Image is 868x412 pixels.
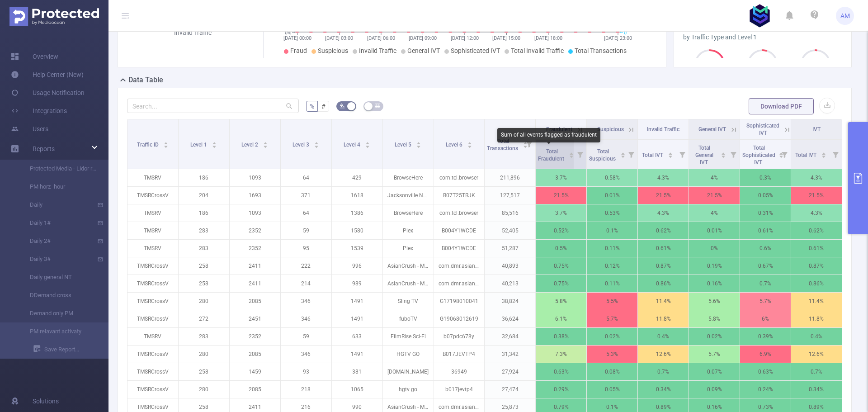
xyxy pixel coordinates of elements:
[689,257,740,275] p: 0.19%
[451,35,479,41] tspan: [DATE] 12:00
[281,346,331,363] p: 346
[230,328,280,345] p: 2352
[485,346,535,363] p: 31,342
[212,144,217,147] i: icon: caret-down
[383,346,434,363] p: HGTV GO
[332,328,382,345] p: 633
[383,381,434,398] p: hgtv go
[230,204,280,222] p: 1093
[689,222,740,239] p: 0.01%
[574,140,586,169] i: Filter menu
[179,310,229,327] p: 272
[281,381,331,398] p: 218
[485,293,535,310] p: 38,824
[791,328,842,345] p: 0.4%
[536,275,586,292] p: 0.75%
[485,240,535,257] p: 51,287
[638,187,689,204] p: 21.5%
[230,293,280,310] p: 2085
[587,310,637,327] p: 5.7%
[625,140,637,169] i: Filter menu
[434,240,485,257] p: B004Y1WCDE
[621,154,626,157] i: icon: caret-down
[721,154,726,157] i: icon: caret-down
[365,141,370,143] i: icon: caret-up
[721,151,726,156] div: Sort
[740,328,791,345] p: 0.39%
[179,381,229,398] p: 280
[365,144,370,147] i: icon: caret-down
[740,240,791,257] p: 0.6%
[536,381,586,398] p: 0.29%
[383,169,434,186] p: BrowseHere
[791,222,842,239] p: 0.62%
[281,328,331,345] p: 59
[127,275,178,292] p: TMSRCrossV
[791,381,842,398] p: 0.34%
[536,346,586,363] p: 7.3%
[638,346,689,363] p: 12.6%
[740,204,791,222] p: 0.31%
[179,328,229,345] p: 283
[812,126,821,133] span: IVT
[127,346,178,363] p: TMSRCrossV
[778,140,791,169] i: Filter menu
[179,204,229,222] p: 186
[383,222,434,239] p: Plex
[587,363,637,380] p: 0.08%
[791,240,842,257] p: 0.61%
[33,140,55,158] a: Reports
[638,275,689,292] p: 0.86%
[332,204,382,222] p: 1386
[536,310,586,327] p: 6.1%
[668,151,673,156] div: Sort
[332,169,382,186] p: 429
[127,328,178,345] p: TMSRV
[587,169,637,186] p: 0.58%
[791,346,842,363] p: 12.6%
[416,144,421,147] i: icon: caret-down
[163,144,168,147] i: icon: caret-down
[434,346,485,363] p: B017JEVTP4
[332,346,382,363] p: 1491
[791,363,842,380] p: 0.7%
[383,328,434,345] p: FilmRise Sci-Fi
[791,187,842,204] p: 21.5%
[485,328,535,345] p: 32,684
[127,204,178,222] p: TMSRV
[624,30,627,36] tspan: 0
[18,286,98,304] a: DDemand cross
[281,363,331,380] p: 93
[179,275,229,292] p: 258
[689,240,740,257] p: 0%
[451,47,500,54] span: Sophisticated IVT
[434,169,485,186] p: com.tcl.browser
[523,119,535,169] i: Filter menu
[791,310,842,327] p: 11.8%
[230,363,280,380] p: 1459
[569,154,574,157] i: icon: caret-down
[359,47,396,54] span: Invalid Traffic
[434,363,485,380] p: 36949
[18,178,98,196] a: PM horz- hour
[283,35,311,41] tspan: [DATE] 00:00
[416,141,421,143] i: icon: caret-up
[263,141,268,146] div: Sort
[163,141,168,143] i: icon: caret-up
[587,204,637,222] p: 0.53%
[383,187,434,204] p: Jacksonville News & Weather
[127,381,178,398] p: TMSRCrossV
[383,363,434,380] p: [DOMAIN_NAME]
[749,98,814,114] button: Download PDF
[314,141,319,143] i: icon: caret-up
[485,381,535,398] p: 27,474
[230,275,280,292] p: 2411
[740,222,791,239] p: 0.61%
[485,257,535,275] p: 40,893
[587,240,637,257] p: 0.11%
[740,293,791,310] p: 5.7%
[546,126,572,133] span: Fraudulent
[18,268,98,286] a: Daily general NT
[497,128,600,142] div: Sum of all events flagged as fraudulent
[676,140,689,169] i: Filter menu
